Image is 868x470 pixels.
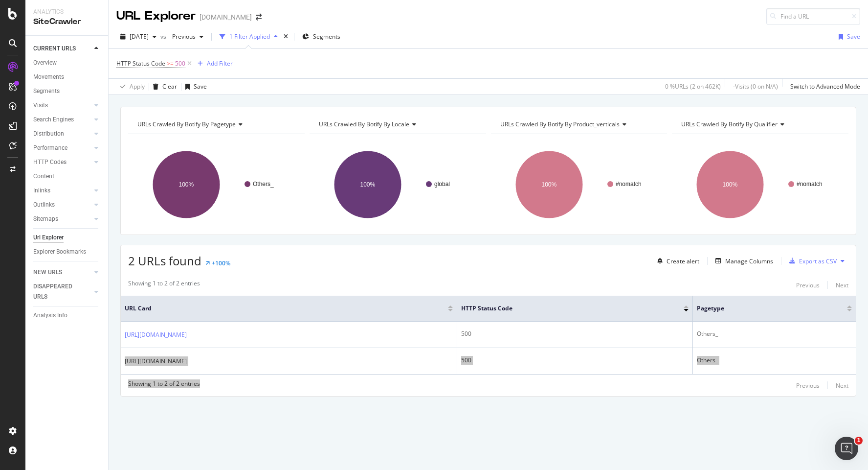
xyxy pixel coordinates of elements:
[712,255,773,267] button: Manage Columns
[679,117,840,132] h4: URLs Crawled By Botify By qualifier
[33,143,67,153] div: Performance
[253,181,274,188] text: Others_
[33,310,101,321] a: Analysis Info
[33,214,58,224] div: Sitemaps
[194,82,207,91] div: Save
[360,181,375,188] text: 100%
[116,79,145,94] button: Apply
[33,282,91,302] a: DISAPPEARED URLS
[33,16,100,27] div: SiteCrawler
[766,8,860,25] input: Find a URL
[461,329,689,338] div: 500
[33,267,62,278] div: NEW URLS
[33,247,101,257] a: Explorer Bookmarks
[149,79,177,94] button: Clear
[128,253,201,269] span: 2 URLs found
[33,58,101,68] a: Overview
[836,279,848,291] button: Next
[33,72,101,82] a: Movements
[33,100,91,111] a: Visits
[498,117,659,132] h4: URLs Crawled By Botify By product_verticals
[128,279,200,291] div: Showing 1 to 2 of 2 entries
[33,267,91,278] a: NEW URLS
[33,100,48,111] div: Visits
[116,59,165,68] span: HTTP Status Code
[796,379,820,391] button: Previous
[298,29,344,45] button: Segments
[33,233,64,243] div: Url Explorer
[179,181,194,188] text: 100%
[130,32,149,41] span: 2025 Aug. 31st
[229,32,270,41] div: 1 Filter Applied
[33,200,55,210] div: Outlinks
[796,279,820,291] button: Previous
[835,29,860,45] button: Save
[33,8,100,16] div: Analytics
[697,304,832,313] span: pagetype
[33,214,91,224] a: Sitemaps
[167,59,174,68] span: >=
[796,281,820,289] div: Previous
[33,115,91,125] a: Search Engines
[33,200,91,210] a: Outlinks
[785,253,837,269] button: Export as CSV
[33,129,91,139] a: Distribution
[125,304,445,313] span: URL Card
[33,310,67,321] div: Analysis Info
[125,356,187,366] a: [URL][DOMAIN_NAME]
[33,282,83,302] div: DISAPPEARED URLS
[256,14,262,21] div: arrow-right-arrow-left
[500,120,620,128] span: URLs Crawled By Botify By product_verticals
[200,12,252,22] div: [DOMAIN_NAME]
[33,186,50,196] div: Inlinks
[33,247,86,257] div: Explorer Bookmarks
[855,437,863,445] span: 1
[313,32,340,41] span: Segments
[725,257,773,265] div: Manage Columns
[212,259,230,267] div: +100%
[33,58,57,68] div: Overview
[33,86,60,96] div: Segments
[681,120,778,128] span: URLs Crawled By Botify By qualifier
[723,181,738,188] text: 100%
[667,257,699,265] div: Create alert
[33,157,91,167] a: HTTP Codes
[790,82,860,91] div: Switch to Advanced Mode
[33,129,64,139] div: Distribution
[836,379,848,391] button: Next
[836,381,848,390] div: Next
[116,29,160,45] button: [DATE]
[33,72,64,82] div: Movements
[175,57,185,70] span: 500
[733,82,778,91] div: - Visits ( 0 on N/A )
[168,29,207,45] button: Previous
[491,142,668,227] svg: A chart.
[797,181,823,188] text: #nomatch
[847,32,860,41] div: Save
[33,171,54,182] div: Content
[33,86,101,96] a: Segments
[310,142,486,227] svg: A chart.
[697,329,852,338] div: Others_
[33,44,91,54] a: CURRENT URLS
[116,8,196,24] div: URL Explorer
[319,120,409,128] span: URLs Crawled By Botify By locale
[616,181,642,188] text: #nomatch
[181,79,207,94] button: Save
[160,32,168,41] span: vs
[317,117,477,132] h4: URLs Crawled By Botify By locale
[33,115,74,125] div: Search Engines
[461,356,689,365] div: 500
[786,79,860,94] button: Switch to Advanced Mode
[672,142,848,227] svg: A chart.
[135,117,296,132] h4: URLs Crawled By Botify By pagetype
[33,171,101,182] a: Content
[796,381,820,390] div: Previous
[653,253,699,269] button: Create alert
[282,32,290,42] div: times
[207,59,233,68] div: Add Filter
[697,356,852,365] div: Others_
[33,157,67,167] div: HTTP Codes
